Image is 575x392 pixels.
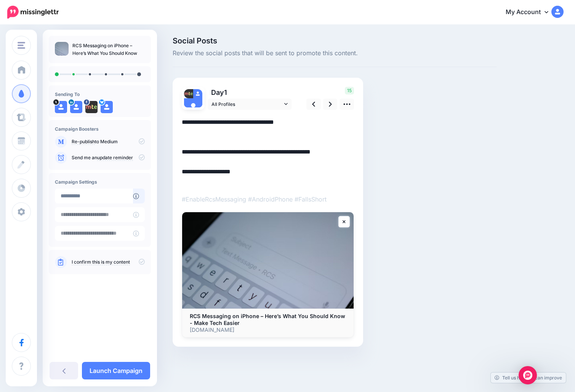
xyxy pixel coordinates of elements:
[211,100,282,108] span: All Profiles
[182,194,354,204] p: #EnableRcsMessaging #AndroidPhone #FallsShort
[491,373,566,383] a: Tell us how we can improve
[519,366,537,384] div: Open Intercom Messenger
[193,89,202,98] img: user_default_image.png
[55,179,145,185] h4: Campaign Settings
[72,259,130,265] a: I confirm this is my content
[173,37,497,45] span: Social Posts
[173,48,497,58] span: Review the social posts that will be sent to promote this content.
[184,89,193,98] img: 310393109_477915214381636_3883985114093244655_n-bsa153274.png
[18,42,25,49] img: menu.png
[224,88,227,96] span: 1
[208,99,292,110] a: All Profiles
[182,212,354,309] img: RCS Messaging on iPhone – Here’s What You Should Know - Make Tech Easier
[97,155,133,161] a: update reminder
[72,138,145,145] p: to Medium
[190,313,345,326] b: RCS Messaging on iPhone – Here’s What You Should Know - Make Tech Easier
[101,101,113,113] img: user_default_image.png
[55,101,67,113] img: user_default_image.png
[85,101,98,113] img: 310393109_477915214381636_3883985114093244655_n-bsa153274.png
[498,3,564,22] a: My Account
[55,42,69,56] img: b3357621856796351063cc8a5aa1f384_thumb.jpg
[184,98,202,117] img: user_default_image.png
[345,87,354,94] span: 15
[55,126,145,132] h4: Campaign Boosters
[208,87,293,98] p: Day
[55,91,145,97] h4: Sending To
[7,6,59,19] img: Missinglettr
[190,326,346,333] p: [DOMAIN_NAME]
[72,42,145,57] p: RCS Messaging on iPhone – Here’s What You Should Know
[70,101,82,113] img: user_default_image.png
[72,154,145,161] p: Send me an
[72,139,95,145] a: Re-publish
